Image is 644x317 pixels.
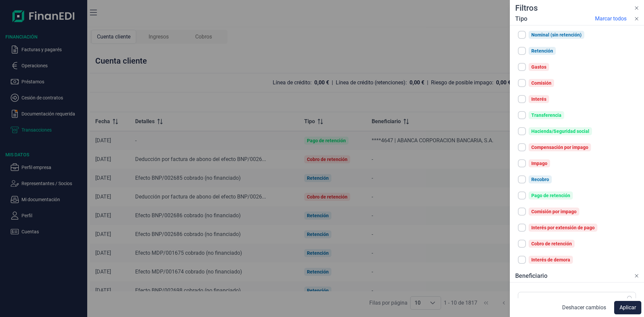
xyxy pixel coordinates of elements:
span: Marcar todos [595,15,627,23]
div: Interés por extensión de pago [531,225,595,230]
button: Comisión por impago [513,205,641,218]
div: Hacienda/Seguridad social [531,129,589,134]
div: Beneficiario [515,272,547,280]
button: Gastos [513,60,641,74]
div: Impago [531,161,547,166]
button: Interés por extensión de pago [513,221,641,234]
button: Marcar todos [590,12,632,25]
button: Deshacer cambios [557,301,611,314]
div: Gastos [531,64,546,70]
div: Comisión por impago [531,209,577,214]
button: Retención [513,44,641,58]
button: Pago de retención [513,189,641,202]
div: Retención [531,48,553,54]
div: Filtros [515,3,538,13]
button: Cobro de retención [513,237,641,250]
div: Pago de retención [531,193,570,198]
div: Cobro de retención [531,241,572,246]
div: Interés [531,96,546,102]
button: Nominal (sin retención) [513,28,641,42]
div: Nominal (sin retención) [531,32,582,37]
div: Interés de demora [531,257,570,262]
div: Tipo [515,15,527,23]
div: Comisión [531,80,551,86]
button: Compensación por impago [513,141,641,154]
div: Transferencia [531,112,561,118]
button: Aplicar [614,301,641,314]
button: Recobro [513,173,641,186]
div: Compensación por impago [531,145,588,150]
button: Interés de demora [513,253,641,266]
button: Comisión [513,76,641,90]
button: Hacienda/Seguridad social [513,125,641,138]
button: Impago [513,157,641,170]
button: Interés [513,92,641,106]
button: Transferencia [513,108,641,122]
div: Recobro [531,177,549,182]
